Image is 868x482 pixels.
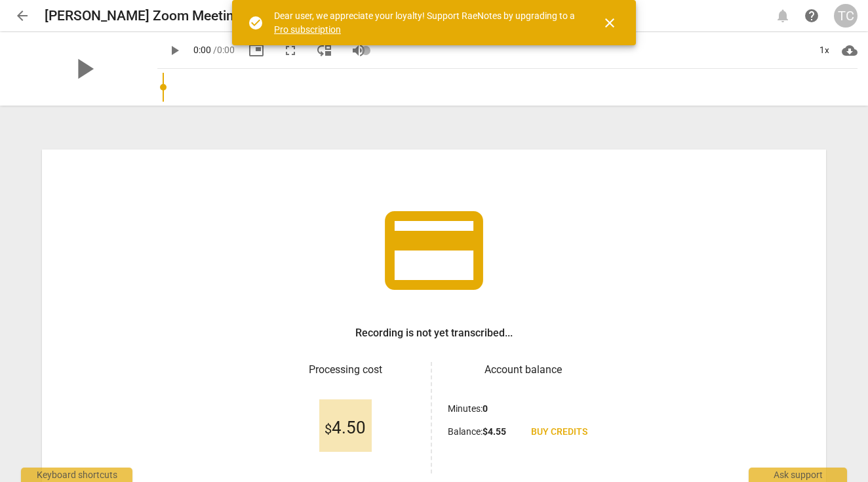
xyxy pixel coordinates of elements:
[594,7,625,39] button: Close
[448,402,488,416] p: Minutes :
[248,15,264,31] span: check_circle
[834,4,858,28] button: TC
[531,426,587,439] span: Buy credits
[448,425,506,439] p: Balance :
[313,39,336,62] button: View player as separate pane
[193,45,211,55] span: 0:00
[14,8,30,24] span: arrow_back
[375,191,493,310] span: credit_card
[842,43,858,58] span: cloud_download
[270,362,420,378] h3: Processing cost
[448,362,598,378] h3: Account balance
[167,43,182,58] span: play_arrow
[749,468,847,482] div: Ask support
[213,45,235,55] span: / 0:00
[163,39,186,62] button: Play
[800,4,823,28] a: Help
[67,52,101,86] span: play_arrow
[483,426,506,437] b: $ 4.55
[274,9,578,36] div: Dear user, we appreciate your loyalty! Support RaeNotes by upgrading to a
[274,24,341,35] a: Pro subscription
[325,421,332,437] span: $
[283,43,298,58] span: fullscreen
[21,468,132,482] div: Keyboard shortcuts
[483,403,488,414] b: 0
[355,325,513,341] h3: Recording is not yet transcribed...
[521,420,598,444] a: Buy credits
[812,40,837,61] div: 1x
[351,43,366,58] span: volume_up
[804,8,819,24] span: help
[325,418,366,438] span: 4.50
[347,39,370,62] button: Volume
[248,43,264,58] span: picture_in_picture
[45,8,242,24] h2: [PERSON_NAME] Zoom Meeting
[317,43,332,58] span: move_down
[245,39,268,62] button: Picture in picture
[602,15,618,31] span: close
[279,39,302,62] button: Fullscreen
